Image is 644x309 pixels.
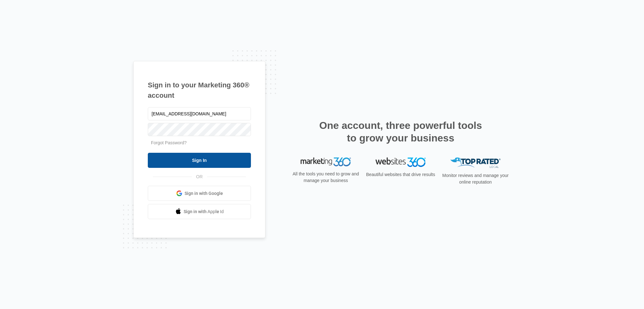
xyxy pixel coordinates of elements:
[291,171,361,184] p: All the tools you need to grow and manage your business
[365,171,436,178] p: Beautiful websites that drive results
[148,186,251,201] a: Sign in with Google
[192,174,207,180] span: OR
[317,119,484,144] h2: One account, three powerful tools to grow your business
[450,157,501,168] img: Top Rated Local
[440,172,511,185] p: Monitor reviews and manage your online reputation
[148,107,251,120] input: Email
[148,153,251,168] input: Sign In
[375,157,426,167] img: Websites 360
[185,190,223,197] span: Sign in with Google
[148,204,251,219] a: Sign in with Apple Id
[151,140,187,145] a: Forgot Password?
[148,80,251,101] h1: Sign in to your Marketing 360® account
[301,157,351,166] img: Marketing 360
[184,208,224,215] span: Sign in with Apple Id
